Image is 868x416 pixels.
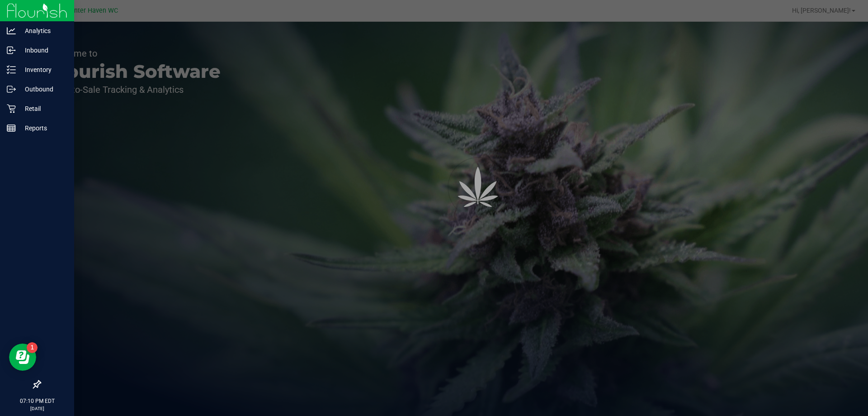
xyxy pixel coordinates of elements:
[4,397,70,405] p: 07:10 PM EDT
[7,65,16,74] inline-svg: Inventory
[7,85,16,94] inline-svg: Outbound
[16,45,70,56] p: Inbound
[9,344,36,371] iframe: Resource center
[16,103,70,114] p: Retail
[16,25,70,36] p: Analytics
[7,104,16,113] inline-svg: Retail
[27,342,38,353] iframe: Resource center unread badge
[16,84,70,95] p: Outbound
[4,405,70,412] p: [DATE]
[7,26,16,35] inline-svg: Analytics
[7,124,16,133] inline-svg: Reports
[7,46,16,55] inline-svg: Inbound
[16,64,70,75] p: Inventory
[16,123,70,134] p: Reports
